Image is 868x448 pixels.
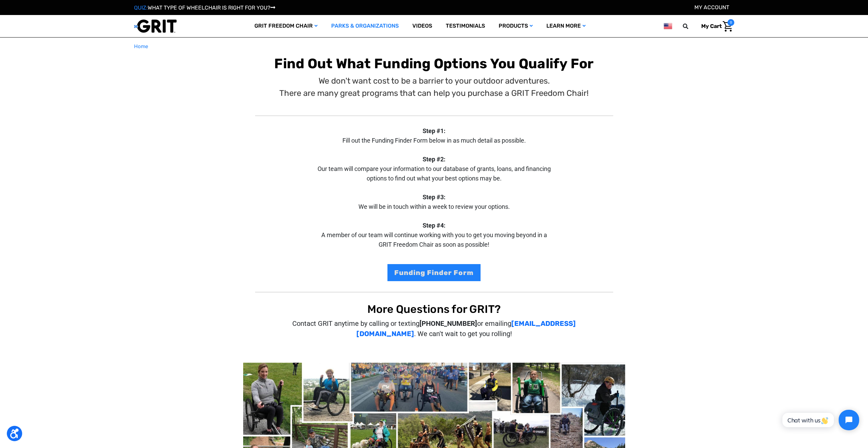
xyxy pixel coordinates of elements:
[274,56,593,72] b: Find Out What Funding Options You Qualify For
[356,319,576,338] a: [EMAIL_ADDRESS][DOMAIN_NAME]
[367,303,501,316] span: More Questions for GRIT?
[342,137,526,144] span: Fill out the Funding Finder Form below in as much detail as possible.
[248,15,324,37] a: GRIT Freedom Chair
[727,19,734,26] span: 0
[420,319,477,328] strong: [PHONE_NUMBER]
[134,19,177,33] img: GRIT All-Terrain Wheelchair and Mobility Equipment
[406,15,439,37] a: Videos
[664,22,672,30] img: us.png
[134,43,734,50] nav: Breadcrumb
[318,165,551,182] span: Our team will compare your information to our database of grants, loans, and financing options to...
[492,15,540,37] a: Products
[423,127,445,134] strong: Step #1:
[423,193,445,201] strong: Step #3:
[134,43,148,50] a: Home
[694,4,729,11] a: Account
[321,231,547,248] span: A member of our team will continue working with you to get you moving beyond in a GRIT Freedom Ch...
[387,264,481,281] a: Funding Finder Form
[723,21,733,32] img: Cart
[775,404,865,436] iframe: Tidio Chat
[324,15,406,37] a: Parks & Organizations
[279,75,589,87] p: We don't want cost to be a barrier to your outdoor adventures.
[134,4,275,11] a: QUIZ:WHAT TYPE OF WHEELCHAIR IS RIGHT FOR YOU?
[358,203,510,210] span: We will be in touch within a week to review your options.
[686,19,696,33] input: Search
[439,15,492,37] a: Testimonials
[696,19,734,33] a: Cart with 0 items
[279,87,589,99] p: There are many great programs that can help you purchase a GRIT Freedom Chair!
[540,15,592,37] a: Learn More
[423,222,445,229] strong: Step #4:
[134,43,148,49] span: Home
[423,156,445,163] strong: Step #2:
[134,4,148,11] span: QUIZ:
[701,23,722,29] span: My Cart
[292,319,576,338] span: Contact GRIT anytime by calling or texting or emailing . We can't wait to get you rolling!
